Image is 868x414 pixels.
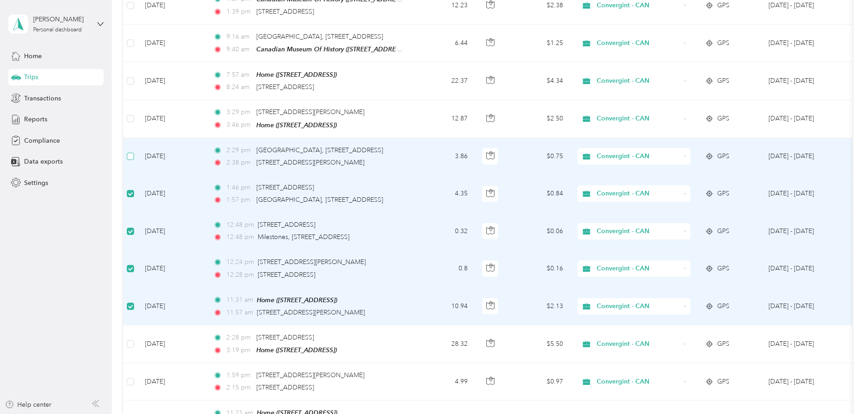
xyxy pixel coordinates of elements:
[138,100,206,138] td: [DATE]
[24,51,42,61] span: Home
[597,76,680,86] span: Convergint - CAN
[256,184,314,191] span: [STREET_ADDRESS]
[761,250,844,287] td: Aug 1 - 31, 2025
[33,15,90,24] div: [PERSON_NAME]
[415,325,475,363] td: 28.32
[717,301,729,311] span: GPS
[415,250,475,287] td: 0.8
[597,226,680,236] span: Convergint - CAN
[24,136,60,145] span: Compliance
[226,70,252,80] span: 7:57 am
[507,100,570,138] td: $2.50
[256,146,383,154] span: [GEOGRAPHIC_DATA], [STREET_ADDRESS]
[717,339,729,349] span: GPS
[507,363,570,400] td: $0.97
[138,250,206,287] td: [DATE]
[507,138,570,175] td: $0.75
[415,25,475,62] td: 6.44
[415,288,475,325] td: 10.94
[5,400,51,409] button: Help center
[138,138,206,175] td: [DATE]
[256,121,337,129] span: Home ([STREET_ADDRESS])
[415,363,475,400] td: 4.99
[415,100,475,138] td: 12.87
[597,189,680,199] span: Convergint - CAN
[226,145,252,155] span: 2:29 pm
[256,334,314,341] span: [STREET_ADDRESS]
[138,175,206,213] td: [DATE]
[138,325,206,363] td: [DATE]
[507,62,570,100] td: $4.34
[507,213,570,250] td: $0.06
[256,196,383,204] span: [GEOGRAPHIC_DATA], [STREET_ADDRESS]
[415,213,475,250] td: 0.32
[717,38,729,48] span: GPS
[256,108,364,116] span: [STREET_ADDRESS][PERSON_NAME]
[138,363,206,400] td: [DATE]
[761,175,844,213] td: Aug 1 - 31, 2025
[717,189,729,199] span: GPS
[507,250,570,287] td: $0.16
[226,383,252,393] span: 2:15 pm
[24,72,38,82] span: Trips
[226,7,252,17] span: 1:39 pm
[226,257,254,267] span: 12:24 pm
[257,309,365,316] span: [STREET_ADDRESS][PERSON_NAME]
[226,220,254,230] span: 12:48 pm
[256,346,337,354] span: Home ([STREET_ADDRESS])
[256,83,314,91] span: [STREET_ADDRESS]
[597,114,680,124] span: Convergint - CAN
[138,25,206,62] td: [DATE]
[24,115,47,124] span: Reports
[761,100,844,138] td: Aug 1 - 31, 2025
[597,377,680,387] span: Convergint - CAN
[507,288,570,325] td: $2.13
[256,45,407,53] span: Canadian Museum Of History ([STREET_ADDRESS])
[256,71,337,78] span: Home ([STREET_ADDRESS])
[597,0,680,10] span: Convergint - CAN
[597,339,680,349] span: Convergint - CAN
[717,0,729,10] span: GPS
[226,232,254,242] span: 12:48 pm
[507,25,570,62] td: $1.25
[761,213,844,250] td: Aug 1 - 31, 2025
[226,195,252,205] span: 1:57 pm
[226,270,254,280] span: 12:28 pm
[761,288,844,325] td: Aug 1 - 31, 2025
[258,233,349,241] span: Milestones, [STREET_ADDRESS]
[717,76,729,86] span: GPS
[226,82,252,92] span: 8:24 am
[33,27,82,33] div: Personal dashboard
[226,158,252,168] span: 2:38 pm
[258,271,315,279] span: [STREET_ADDRESS]
[761,363,844,400] td: Aug 1 - 31, 2025
[256,384,314,391] span: [STREET_ADDRESS]
[256,159,364,166] span: [STREET_ADDRESS][PERSON_NAME]
[258,221,315,229] span: [STREET_ADDRESS]
[415,62,475,100] td: 22.37
[507,175,570,213] td: $0.84
[256,8,314,15] span: [STREET_ADDRESS]
[761,25,844,62] td: Aug 1 - 31, 2025
[597,301,680,311] span: Convergint - CAN
[24,157,63,166] span: Data exports
[226,333,252,343] span: 2:28 pm
[597,151,680,161] span: Convergint - CAN
[226,308,253,318] span: 11:57 am
[717,226,729,236] span: GPS
[258,258,366,266] span: [STREET_ADDRESS][PERSON_NAME]
[717,151,729,161] span: GPS
[138,62,206,100] td: [DATE]
[24,94,61,103] span: Transactions
[597,264,680,274] span: Convergint - CAN
[226,183,252,193] span: 1:46 pm
[761,62,844,100] td: Aug 1 - 31, 2025
[138,213,206,250] td: [DATE]
[717,377,729,387] span: GPS
[226,32,252,42] span: 9:16 am
[226,120,252,130] span: 3:46 pm
[256,33,383,40] span: [GEOGRAPHIC_DATA], [STREET_ADDRESS]
[226,370,252,380] span: 1:59 pm
[507,325,570,363] td: $5.50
